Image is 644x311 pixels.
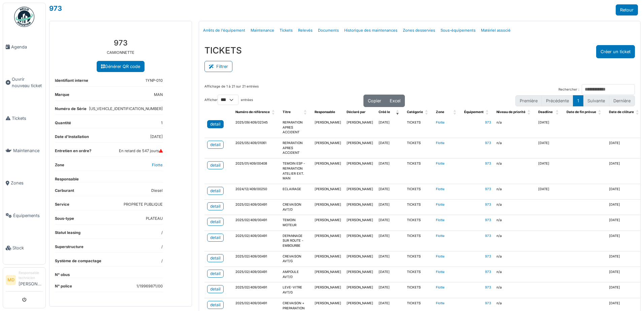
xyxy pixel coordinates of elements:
[200,23,248,38] a: Arrêts de l'équipement
[12,115,43,122] span: Tickets
[207,234,224,242] a: detail
[312,231,344,251] td: [PERSON_NAME]
[344,251,376,267] td: [PERSON_NAME]
[425,107,429,117] span: Catégorie: Activate to sort
[494,184,536,199] td: n/a
[376,231,404,251] td: [DATE]
[280,231,312,251] td: DEPANNAGE SUR ROUTE - EMBOURBE
[436,187,445,191] a: Flotte
[207,301,224,309] a: detail
[161,120,163,126] dd: 1
[13,212,43,219] span: Équipements
[210,188,221,194] div: detail
[494,267,536,282] td: n/a
[376,138,404,159] td: [DATE]
[233,159,280,184] td: 2025/01/409/00408
[233,267,280,282] td: 2025/02/409/00491
[344,117,376,138] td: [PERSON_NAME]
[55,176,79,182] dt: Responsable
[485,162,491,165] a: 973
[204,84,259,95] div: Affichage de 1 à 21 sur 21 entrées
[606,199,644,215] td: [DATE]
[161,258,163,264] dd: /
[485,270,491,274] a: 973
[13,147,43,154] span: Maintenance
[312,199,344,215] td: [PERSON_NAME]
[606,282,644,298] td: [DATE]
[404,117,433,138] td: TICKETS
[485,234,491,238] a: 973
[11,44,43,50] span: Agenda
[494,159,536,184] td: n/a
[207,141,224,149] a: detail
[55,244,84,252] dt: Superstructure
[280,184,312,199] td: ECLAIRAGE
[606,251,644,267] td: [DATE]
[494,138,536,159] td: n/a
[312,282,344,298] td: [PERSON_NAME]
[49,4,62,12] a: 973
[312,117,344,138] td: [PERSON_NAME]
[55,78,88,86] dt: Identifiant interne
[606,267,644,282] td: [DATE]
[486,107,490,117] span: Équipement: Activate to sort
[436,141,445,145] a: Flotte
[19,270,43,281] div: Responsable technicien
[609,110,634,114] span: Date de clôture
[556,107,560,117] span: Deadline: Activate to sort
[152,163,163,167] a: Flotte
[436,234,445,238] a: Flotte
[436,285,445,289] a: Flotte
[376,184,404,199] td: [DATE]
[233,282,280,298] td: 2025/02/409/00491
[210,286,221,292] div: detail
[136,283,163,289] dd: 1/19969871/00
[407,110,423,114] span: Catégorie
[150,134,163,140] dd: [DATE]
[280,267,312,282] td: AMPOULE AVT/D
[233,215,280,231] td: 2025/02/409/00491
[616,4,638,15] a: Retour
[515,95,635,106] nav: pagination
[6,270,43,291] a: MD Responsable technicien[PERSON_NAME]
[606,184,644,199] td: [DATE]
[567,110,596,114] span: Date de fin prévue
[494,282,536,298] td: n/a
[3,199,45,232] a: Équipements
[207,161,224,169] a: detail
[390,98,400,103] span: Excel
[347,110,365,114] span: Déclaré par
[6,275,16,285] li: MD
[3,63,45,102] a: Ouvrir nouveau ticket
[272,107,276,117] span: Numéro de référence: Activate to sort
[344,231,376,251] td: [PERSON_NAME]
[464,110,484,114] span: Équipement
[280,251,312,267] td: CREVAISON AVT/G
[404,159,433,184] td: TICKETS
[146,78,163,83] dd: 1YNP-010
[376,282,404,298] td: [DATE]
[161,230,163,236] dd: /
[485,203,491,206] a: 973
[436,162,445,165] a: Flotte
[233,199,280,215] td: 2025/02/409/00491
[55,50,186,56] p: CAMIONNETTE
[312,215,344,231] td: [PERSON_NAME]
[404,231,433,251] td: TICKETS
[368,98,381,103] span: Copier
[55,134,89,142] dt: Date d'Installation
[210,271,221,277] div: detail
[558,87,579,92] label: Rechercher :
[124,202,163,207] dd: PROPRETE PUBLIQUE
[248,23,277,38] a: Maintenance
[536,117,564,138] td: [DATE]
[210,121,221,127] div: detail
[485,120,491,124] a: 973
[280,117,312,138] td: REPARATION APRES ACCIDENT
[404,199,433,215] td: TICKETS
[233,231,280,251] td: 2025/02/409/00491
[536,138,564,159] td: [DATE]
[3,232,45,264] a: Stock
[494,117,536,138] td: n/a
[119,148,163,154] dd: En retard de 547 jours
